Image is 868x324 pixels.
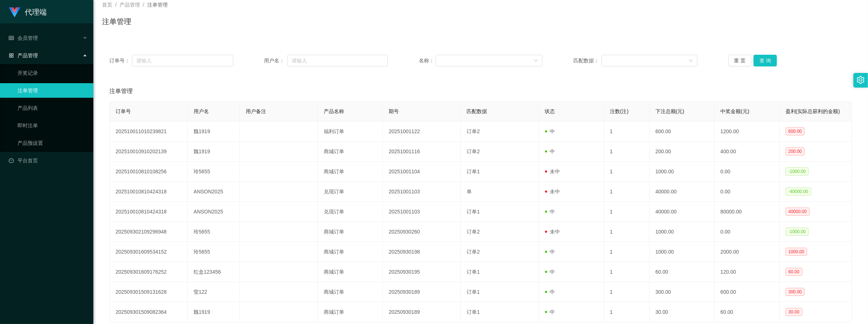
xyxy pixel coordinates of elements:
span: 订单号： [109,57,132,65]
td: 1000.00 [650,242,715,262]
span: 订单1 [467,309,480,315]
span: 注数(注) [610,108,628,114]
span: 下注总额(元) [655,108,684,114]
font: 中 [550,209,555,215]
td: 20250930260 [383,222,461,242]
td: 20250930198 [383,242,461,262]
td: 20250930189 [383,302,461,322]
td: 商城订单 [318,222,383,242]
td: 福利订单 [318,121,383,142]
td: 20251001103 [383,182,461,202]
font: 中 [550,289,555,295]
td: 60.00 [650,262,715,282]
td: 40000.00 [650,182,715,202]
td: 202510010810108256 [110,162,188,182]
span: 订单1 [467,169,480,174]
td: 60.00 [715,302,779,322]
span: 注单管理 [109,87,133,96]
td: 1 [604,222,650,242]
span: 匹配数据 [467,108,487,114]
font: 未中 [550,189,560,194]
td: 商城订单 [318,142,383,162]
span: -1000.00 [786,228,809,236]
td: 2000.00 [715,242,779,262]
span: / [115,2,117,8]
td: 202510010910202139 [110,142,188,162]
span: 用户名 [194,108,209,114]
span: 名称： [419,57,436,65]
span: -1000.00 [786,167,809,175]
span: 40000.00 [786,208,810,216]
span: 300.00 [786,288,805,296]
td: 1 [604,121,650,142]
input: 请输入 [287,55,388,66]
span: 用户名： [264,57,287,65]
a: 产品列表 [17,101,87,115]
font: 未中 [550,229,560,235]
span: 订单2 [467,229,480,235]
td: 1200.00 [715,121,779,142]
span: 订单2 [467,128,480,134]
td: 20251001104 [383,162,461,182]
td: 1 [604,282,650,302]
span: 60.00 [786,268,802,276]
a: 图标： 仪表板平台首页 [9,153,87,168]
td: 魏1919 [188,121,240,142]
td: 40000.00 [650,202,715,222]
td: 202510011010239821 [110,121,188,142]
td: 120.00 [715,262,779,282]
td: 20251001122 [383,121,461,142]
td: 莹122 [188,282,240,302]
font: 中 [550,249,555,255]
td: 20250930195 [383,262,461,282]
td: 1000.00 [650,222,715,242]
td: 1 [604,302,650,322]
td: 魏1919 [188,302,240,322]
span: 注单管理 [147,2,168,8]
td: 1000.00 [650,162,715,182]
td: 300.00 [650,282,715,302]
td: 兑现订单 [318,202,383,222]
td: 商城订单 [318,262,383,282]
td: 玲5655 [188,162,240,182]
h1: 代理端 [25,0,47,24]
td: 202509301509082364 [110,302,188,322]
td: 商城订单 [318,282,383,302]
button: 查 询 [754,55,777,66]
span: 订单1 [467,269,480,275]
td: 202509301609176252 [110,262,188,282]
td: 202510010810424318 [110,182,188,202]
font: 中 [550,128,555,134]
font: 中 [550,269,555,275]
i: 图标： 向下 [534,58,538,63]
span: 订单2 [467,148,480,154]
td: 202509301609534152 [110,242,188,262]
font: 中 [550,309,555,315]
span: 订单1 [467,289,480,295]
span: 中奖金额(元) [720,108,749,114]
a: 代理端 [9,9,47,15]
span: 30.00 [786,308,802,316]
span: 状态 [545,108,555,114]
td: 0.00 [715,182,779,202]
i: 图标： 向下 [689,58,693,63]
font: 中 [550,148,555,154]
td: 红盒123456 [188,262,240,282]
td: 600.00 [650,121,715,142]
td: 202509301509131628 [110,282,188,302]
span: -40000.00 [786,188,811,196]
span: 600.00 [786,127,805,135]
font: 未中 [550,169,560,174]
a: 注单管理 [17,83,87,98]
td: 30.00 [650,302,715,322]
td: 80000.00 [715,202,779,222]
td: 商城订单 [318,302,383,322]
td: 20250930189 [383,282,461,302]
td: 商城订单 [318,162,383,182]
span: 单 [467,189,472,194]
a: 即时注单 [17,118,87,133]
span: / [143,2,144,8]
span: 产品名称 [324,108,344,114]
td: 1 [604,242,650,262]
td: 1 [604,182,650,202]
